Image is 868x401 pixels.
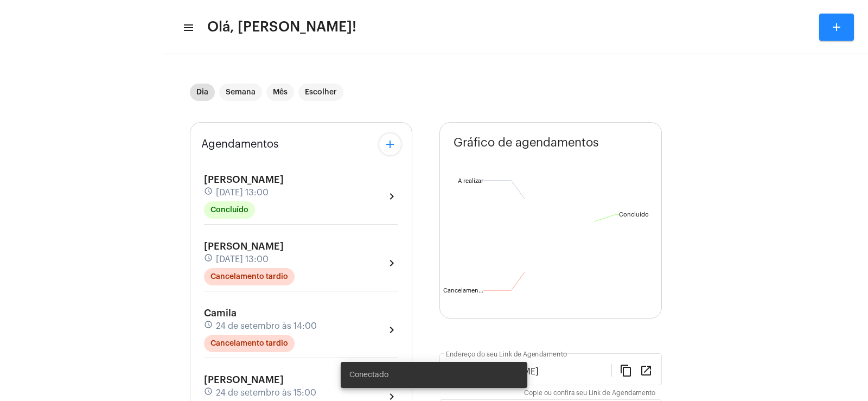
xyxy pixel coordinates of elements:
mat-chip: Dia [190,84,215,101]
span: [DATE] 13:00 [216,254,269,264]
mat-icon: sidenav icon [182,21,193,34]
span: [PERSON_NAME] [204,375,284,385]
span: Conectado [349,370,388,380]
span: 24 de setembro às 14:00 [216,321,317,331]
mat-icon: chevron_right [385,257,398,270]
mat-chip: Escolher [298,84,343,101]
mat-icon: chevron_right [385,190,398,203]
mat-icon: schedule [204,320,214,332]
mat-icon: add [384,138,397,151]
text: Concluído [619,212,649,218]
text: A realizar [458,178,483,184]
mat-chip: Cancelamento tardio [204,335,295,352]
mat-icon: content_copy [620,364,633,377]
mat-chip: Semana [219,84,262,101]
mat-chip: Cancelamento tardio [204,268,295,285]
mat-icon: chevron_right [385,323,398,336]
mat-chip: Concluído [204,201,255,219]
span: Camila [204,308,237,318]
mat-icon: schedule [204,387,214,399]
span: Olá, [PERSON_NAME]! [207,18,356,36]
text: Cancelamen... [443,288,483,294]
mat-icon: open_in_new [640,364,653,377]
span: Agendamentos [201,138,279,150]
span: [DATE] 13:00 [216,188,269,198]
span: [PERSON_NAME] [204,175,284,184]
mat-icon: schedule [204,253,214,265]
mat-icon: add [830,21,843,34]
mat-icon: schedule [204,187,214,199]
span: [PERSON_NAME] [204,241,284,251]
span: 24 de setembro às 15:00 [216,388,316,398]
mat-hint: Copie ou confira seu Link de Agendamento [524,390,655,397]
span: Gráfico de agendamentos [454,136,599,149]
mat-chip: Mês [266,84,294,101]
